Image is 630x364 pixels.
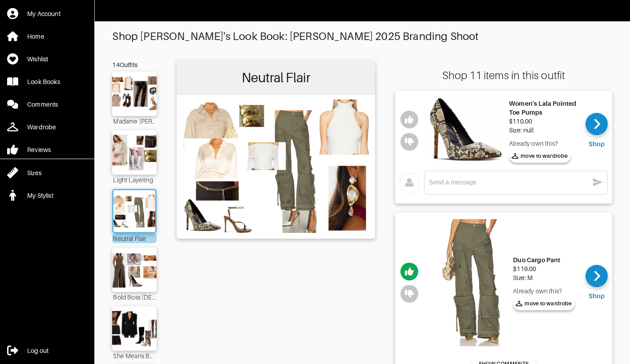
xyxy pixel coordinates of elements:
[509,126,579,135] div: Size: null
[513,287,575,296] div: Already own this?
[513,297,575,310] button: move to wardrobe
[112,175,157,184] div: Light Layering
[586,113,608,148] a: Shop
[395,69,612,82] div: Shop 11 items in this outfit
[509,117,579,126] div: $110.00
[512,152,568,160] span: move to wardrobe
[112,351,157,360] div: She Means Business
[516,300,572,308] span: move to wardrobe
[434,219,509,346] img: Duo Cargo Pant
[27,100,58,109] div: Comments
[181,65,371,91] h2: Neutral Flair
[112,60,157,69] div: 14 Outfits
[109,311,160,346] img: Outfit She Means Business
[112,116,157,126] div: Madame [PERSON_NAME]
[589,292,605,300] div: Shop
[27,32,44,41] div: Home
[589,140,605,148] div: Shop
[109,76,160,112] img: Outfit Madame Mocha Latte
[430,97,505,164] img: Women's Lala Pointed Toe Pumps
[509,99,579,117] div: Women's Lala Pointed Toe Pumps
[112,233,157,243] div: Neutral Flair
[27,55,48,64] div: Wishlist
[513,273,575,282] div: Size: M
[27,191,53,200] div: My Stylist
[109,252,160,288] img: Outfit Bold Boss Lady
[27,123,56,132] div: Wardrobe
[513,264,575,273] div: $119.00
[400,173,420,193] img: avatar
[27,145,51,154] div: Reviews
[181,100,371,233] img: Outfit Neutral Flair
[513,256,575,264] div: Duo Cargo Pant
[509,149,571,163] button: move to wardrobe
[112,30,612,43] div: Shop [PERSON_NAME]'s Look Book: [PERSON_NAME] 2025 Branding Shoot
[586,265,608,300] a: Shop
[27,9,61,18] div: My Account
[109,135,160,170] img: Outfit Light Layering
[27,168,41,177] div: Sizes
[111,195,158,228] img: Outfit Neutral Flair
[112,292,157,302] div: Bold Boss [DEMOGRAPHIC_DATA]
[27,77,60,86] div: Look Books
[509,139,579,148] div: Already own this?
[27,346,48,355] div: Log out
